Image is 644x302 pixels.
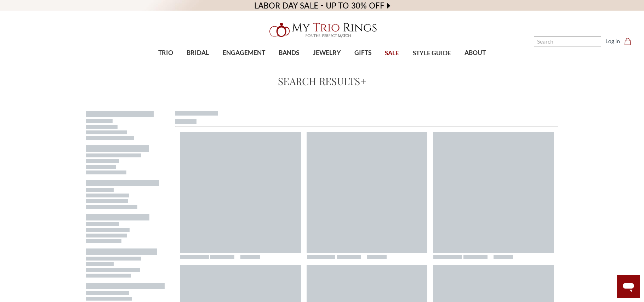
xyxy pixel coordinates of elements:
[378,42,406,65] a: SALE
[354,48,371,57] span: GIFTS
[216,41,272,65] a: ENGAGEMENT
[306,41,347,65] a: JEWELRY
[180,41,216,65] a: BRIDAL
[348,41,378,65] a: GIFTS
[152,41,180,65] a: TRIO
[194,65,201,65] button: submenu toggle
[624,38,631,45] svg: cart.cart_preview
[624,37,636,45] a: Cart with 0 items
[285,65,292,65] button: submenu toggle
[158,48,173,57] span: TRIO
[323,65,330,65] button: submenu toggle
[279,48,299,57] span: BANDS
[413,49,451,58] span: STYLE GUIDE
[534,36,601,46] input: Search
[272,41,306,65] a: BANDS
[605,37,620,45] a: Log in
[266,19,379,41] img: My Trio Rings
[465,48,486,57] span: ABOUT
[187,48,209,57] span: BRIDAL
[72,74,573,89] h1: Search Results+
[406,42,457,65] a: STYLE GUIDE
[187,19,457,41] a: My Trio Rings
[458,41,492,65] a: ABOUT
[223,48,265,57] span: ENGAGEMENT
[359,65,366,65] button: submenu toggle
[313,48,341,57] span: JEWELRY
[385,49,399,58] span: SALE
[472,65,479,65] button: submenu toggle
[240,65,247,65] button: submenu toggle
[162,65,169,65] button: submenu toggle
